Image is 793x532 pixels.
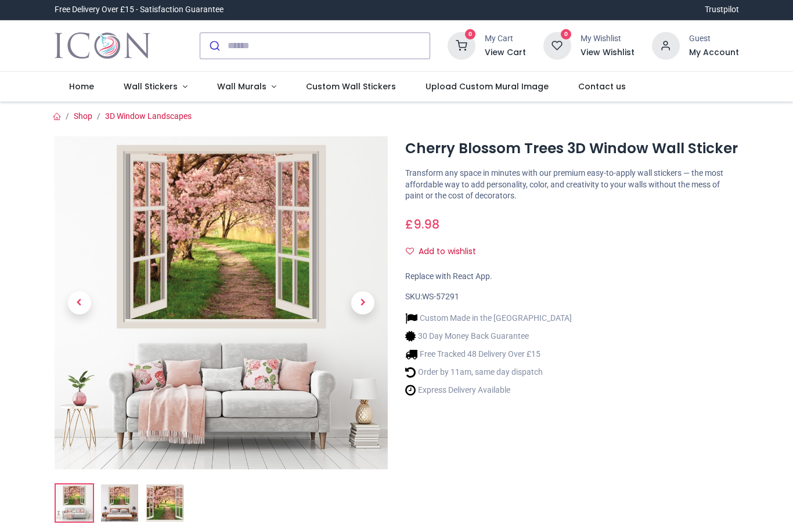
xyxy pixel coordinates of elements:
[351,291,374,314] span: Next
[55,30,150,62] img: Icon Wall Stickers
[306,81,396,92] span: Custom Wall Stickers
[109,72,203,102] a: Wall Stickers
[689,33,739,45] div: Guest
[485,47,526,59] a: View Cart
[426,81,549,92] span: Upload Custom Mural Image
[405,384,572,396] li: Express Delivery Available
[405,271,739,283] div: Replace with React App.
[405,312,572,324] li: Custom Made in the [GEOGRAPHIC_DATA]
[69,81,94,92] span: Home
[485,33,526,45] div: My Cart
[74,111,92,121] a: Shop
[405,291,739,303] div: SKU:
[413,216,439,233] span: 9.98
[578,81,626,92] span: Contact us
[105,111,192,121] a: 3D Window Landscapes
[465,29,476,40] sup: 0
[200,33,228,59] button: Submit
[448,40,475,49] a: 0
[581,47,635,59] a: View Wishlist
[406,247,414,255] i: Add to wishlist
[101,484,138,522] img: WS-57291-02
[55,30,150,62] a: Logo of Icon Wall Stickers
[55,136,388,470] img: Cherry Blossom Trees 3D Window Wall Sticker
[543,40,571,49] a: 0
[405,366,572,378] li: Order by 11am, same day dispatch
[68,291,91,314] span: Previous
[202,72,291,102] a: Wall Murals
[146,484,183,522] img: WS-57291-03
[55,186,104,419] a: Previous
[405,139,739,158] h1: Cherry Blossom Trees 3D Window Wall Sticker
[56,484,93,522] img: Cherry Blossom Trees 3D Window Wall Sticker
[405,216,439,233] span: £
[124,81,178,92] span: Wall Stickers
[405,348,572,360] li: Free Tracked 48 Delivery Over £15
[561,29,572,40] sup: 0
[405,330,572,342] li: 30 Day Money Back Guarantee
[581,33,635,45] div: My Wishlist
[405,168,739,202] p: Transform any space in minutes with our premium easy-to-apply wall stickers — the most affordable...
[217,81,266,92] span: Wall Murals
[689,47,739,59] a: My Account
[55,4,224,16] div: Free Delivery Over £15 - Satisfaction Guarantee
[705,4,739,16] a: Trustpilot
[338,186,388,419] a: Next
[405,242,486,262] button: Add to wishlistAdd to wishlist
[422,292,459,301] span: WS-57291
